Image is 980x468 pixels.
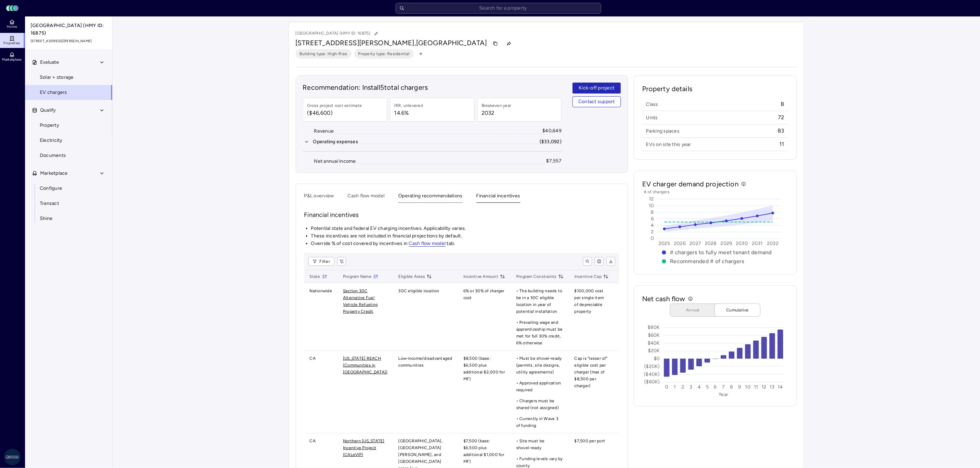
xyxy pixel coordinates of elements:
[705,241,717,247] text: 2028
[646,128,680,134] span: Parking spaces
[676,307,710,313] span: Annual
[348,192,385,203] button: Cash flow model
[736,241,748,247] text: 2030
[651,209,654,215] text: 8
[304,283,338,351] td: Nationwide
[540,138,562,146] div: ($33,092)
[752,241,763,247] text: 2031
[778,114,784,121] span: 72
[40,122,59,129] span: Property
[516,438,564,451] p: • Site must be shovel‑ready
[307,109,362,117] span: ($46,600)
[25,196,113,211] a: Transact
[398,192,462,203] button: Operating recommendations
[25,148,113,163] a: Documents
[313,138,358,146] div: Operating expenses
[311,240,619,247] li: Override % of cost covered by incentives in tab.
[644,379,660,385] text: ($60K)
[393,351,458,433] td: Low‑income/disadvantaged communities
[31,22,107,37] span: [GEOGRAPHIC_DATA] (HMY ID: 16875)
[649,196,654,202] text: 12
[354,49,414,59] button: Property type: Residential
[690,384,693,390] text: 3
[670,258,744,265] text: Recommended # of chargers
[654,356,660,361] text: $0
[300,50,347,57] span: Building type: High-Rise
[722,384,725,390] text: 7
[314,158,356,165] div: Net annual income
[648,348,660,354] text: $20K
[40,89,67,96] span: EV chargers
[2,58,21,62] span: Marketplace
[651,229,654,235] text: 2
[304,210,619,219] p: Financial incentives
[516,319,564,346] p: • Prevailing wage and apprenticeship must be met for full 30% credit, 6% otherwise
[546,157,562,165] div: $7,557
[500,274,505,279] button: toggle sorting
[25,55,113,70] button: Evaluate
[482,109,511,117] span: 2032
[308,257,335,266] button: Filter
[642,84,789,99] h2: Property details
[458,283,511,351] td: 6% or 30% of charger cost
[7,25,17,29] span: Home
[40,74,74,81] span: Solar + storage
[745,384,751,390] text: 10
[767,241,779,247] text: 2032
[394,102,423,109] div: IRR, unlevered
[781,100,784,108] span: B
[778,384,783,390] text: 14
[296,49,352,59] button: Building type: High-Rise
[516,380,564,393] p: • Approved application required
[343,439,385,457] a: Northern [US_STATE] Incentive Project (CALeVIP)
[648,325,660,331] text: $80K
[779,140,784,148] span: 11
[516,355,564,375] p: • Must be shovel‑ready (permits, site designs, utility agreements)
[393,283,458,351] td: 30C eligible location
[426,274,432,279] button: toggle sorting
[303,138,562,146] button: Operating expenses($33,092)
[770,384,775,390] text: 13
[651,216,654,222] text: 6
[642,294,685,304] h2: Net cash flow
[578,98,615,106] span: Contact support
[648,332,660,338] text: $60K
[25,166,113,181] button: Marketplace
[296,39,416,47] span: [STREET_ADDRESS][PERSON_NAME],
[482,102,511,109] div: Breakeven year
[40,59,59,66] span: Evaluate
[40,107,56,114] span: Qualify
[399,273,432,280] span: Eligible Areas
[416,39,487,47] span: [GEOGRAPHIC_DATA]
[698,384,701,390] text: 4
[719,392,728,398] text: Year
[558,274,564,279] button: toggle sorting
[25,70,113,85] a: Solar + storage
[644,371,660,377] text: ($40K)
[296,29,381,38] p: [GEOGRAPHIC_DATA] (HMY ID: 16875)
[659,241,670,247] text: 2025
[516,415,564,429] p: • Currently in Wave 3 of funding
[720,307,755,313] span: Cumulative
[25,118,113,133] a: Property
[721,241,732,247] text: 2029
[314,127,334,135] div: Revenue
[40,215,52,222] span: Shine
[40,170,68,177] span: Marketplace
[25,211,113,226] a: Shine
[778,127,784,135] span: 83
[651,236,654,242] text: 0
[579,84,614,92] span: Kick-off project
[603,274,609,279] button: toggle sorting
[754,384,758,390] text: 11
[343,288,378,314] a: Section 30C Alternative Fuel Vehicle Refueling Property Credit
[307,102,362,109] div: Gross project cost estimate
[516,397,564,411] p: • Chargers must be shared (not assigned)
[674,241,686,247] text: 2026
[706,384,709,390] text: 5
[373,274,378,279] button: toggle sorting
[409,241,446,247] span: Cash flow model
[343,356,388,374] a: [US_STATE] REACH (Communities in [GEOGRAPHIC_DATA])
[595,257,604,266] button: show/hide columns
[674,384,676,390] text: 1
